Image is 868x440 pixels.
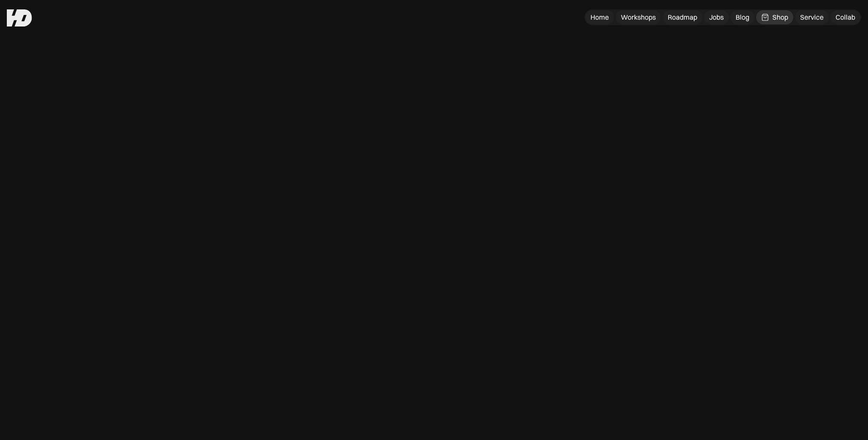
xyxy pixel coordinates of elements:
a: Service [795,10,829,24]
div: Roadmap [668,13,697,22]
a: Shop [756,10,793,24]
a: Collab [830,10,860,24]
a: Blog [731,10,754,24]
div: Service [800,13,824,22]
a: Roadmap [663,10,702,24]
div: Collab [836,13,855,22]
div: Jobs [709,13,724,22]
div: Shop [772,13,788,22]
a: Jobs [704,10,729,24]
a: Workshops [616,10,661,24]
a: Home [585,10,614,24]
div: Home [590,13,609,22]
div: Blog [736,13,749,22]
div: Workshops [621,13,656,22]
